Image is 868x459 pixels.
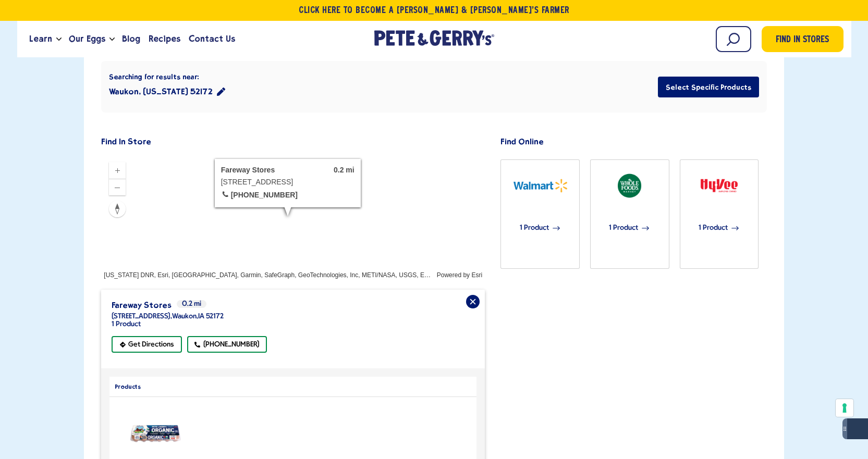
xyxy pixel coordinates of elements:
a: Contact Us [185,25,239,53]
span: Learn [29,32,52,45]
a: Find in Stores [762,26,843,52]
span: Recipes [149,32,180,45]
button: Open the dropdown menu for Our Eggs [109,38,115,41]
button: Open the dropdown menu for Learn [56,38,62,41]
span: Contact Us [189,32,235,45]
a: Our Eggs [65,25,109,53]
a: Blog [118,25,144,53]
input: Search [716,26,751,52]
a: Recipes [144,25,185,53]
span: Our Eggs [69,32,105,45]
span: Blog [122,32,140,45]
span: Find in Stores [776,33,829,47]
a: Learn [25,25,56,53]
button: Your consent preferences for tracking technologies [836,399,853,417]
